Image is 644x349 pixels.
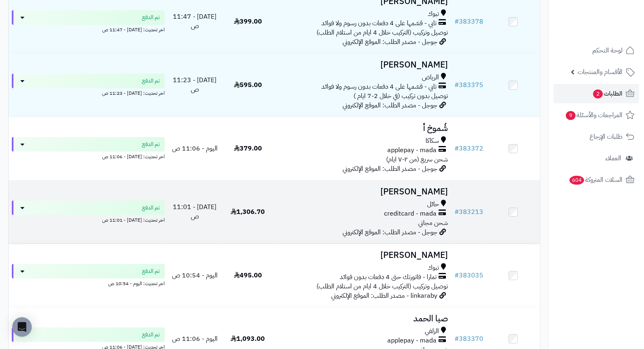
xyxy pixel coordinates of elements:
[454,334,483,344] a: #383370
[386,155,448,164] span: شحن سريع (من ٢-٧ ايام)
[12,317,32,337] div: Open Intercom Messenger
[343,164,437,174] span: جوجل - مصدر الطلب: الموقع الإلكتروني
[427,200,439,209] span: حائل
[554,41,639,60] a: لوحة التحكم
[317,28,448,37] span: توصيل وتركيب (التركيب خلال 4 ايام من استلام الطلب)
[578,66,622,78] span: الأقسام والمنتجات
[343,37,437,47] span: جوجل - مصدر الطلب: الموقع الإلكتروني
[12,88,165,97] div: اخر تحديث: [DATE] - 11:23 ص
[387,336,437,345] span: applepay - mada
[354,91,448,101] span: توصيل بدون تركيب (في خلال 2-7 ايام )
[321,82,437,92] span: تابي - قسّمها على 4 دفعات بدون رسوم ولا فوائد
[142,140,160,148] span: تم الدفع
[234,17,262,26] span: 399.00
[428,263,439,273] span: تبوك
[565,109,622,121] span: المراجعات والأسئلة
[454,207,483,217] a: #383213
[173,12,216,31] span: [DATE] - 11:47 ص
[592,45,622,56] span: لوحة التحكم
[278,187,448,196] h3: [PERSON_NAME]
[593,89,603,98] span: 2
[12,279,165,287] div: اخر تحديث: اليوم - 10:54 ص
[454,270,459,280] span: #
[454,334,459,344] span: #
[566,111,576,120] span: 9
[343,227,437,237] span: جوجل - مصدر الطلب: الموقع الإلكتروني
[426,136,439,146] span: سكاكا
[454,17,483,26] a: #383378
[454,144,459,153] span: #
[172,334,218,344] span: اليوم - 11:06 ص
[384,209,437,218] span: creditcard - mada
[422,73,439,82] span: الرياض
[454,80,459,90] span: #
[554,127,639,146] a: طلبات الإرجاع
[554,84,639,103] a: الطلبات2
[234,144,262,153] span: 379.00
[278,251,448,260] h3: [PERSON_NAME]
[234,270,262,280] span: 495.00
[340,273,437,282] span: تمارا - فاتورتك حتى 4 دفعات بدون فوائد
[278,314,448,323] h3: صبا الحمد
[173,202,216,221] span: [DATE] - 11:01 ص
[425,327,439,336] span: الزلفي
[278,60,448,70] h3: [PERSON_NAME]
[172,270,218,280] span: اليوم - 10:54 ص
[454,144,483,153] a: #383372
[343,100,437,110] span: جوجل - مصدر الطلب: الموقع الإلكتروني
[454,80,483,90] a: #383375
[454,17,459,26] span: #
[589,22,636,39] img: logo-2.png
[605,153,621,164] span: العملاء
[454,207,459,217] span: #
[418,218,448,228] span: شحن مجاني
[142,77,160,85] span: تم الدفع
[12,152,165,160] div: اخر تحديث: [DATE] - 11:06 ص
[142,267,160,275] span: تم الدفع
[321,19,437,28] span: تابي - قسّمها على 4 دفعات بدون رسوم ولا فوائد
[554,148,639,168] a: العملاء
[142,13,160,22] span: تم الدفع
[231,334,265,344] span: 1,093.00
[331,291,437,301] span: linkaraby - مصدر الطلب: الموقع الإلكتروني
[570,176,584,185] span: 604
[142,204,160,212] span: تم الدفع
[554,105,639,125] a: المراجعات والأسئلة9
[234,80,262,90] span: 595.00
[569,174,622,185] span: السلات المتروكة
[173,75,216,94] span: [DATE] - 11:23 ص
[317,281,448,291] span: توصيل وتركيب (التركيب خلال 4 ايام من استلام الطلب)
[454,270,483,280] a: #383035
[231,207,265,217] span: 1,306.70
[278,124,448,133] h3: شُموخ أ
[387,146,437,155] span: applepay - mada
[12,25,165,33] div: اخر تحديث: [DATE] - 11:47 ص
[592,88,622,99] span: الطلبات
[428,9,439,19] span: تبوك
[172,144,218,153] span: اليوم - 11:06 ص
[554,170,639,190] a: السلات المتروكة604
[589,131,622,142] span: طلبات الإرجاع
[142,331,160,339] span: تم الدفع
[12,215,165,224] div: اخر تحديث: [DATE] - 11:01 ص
